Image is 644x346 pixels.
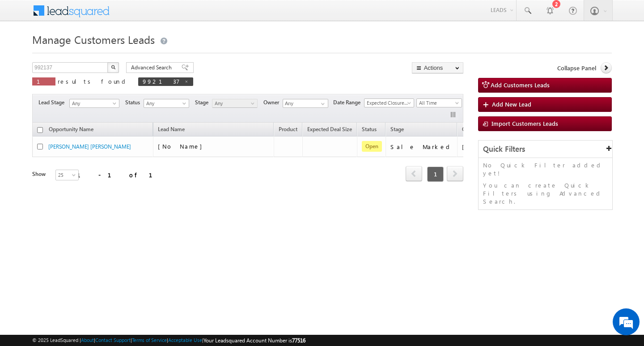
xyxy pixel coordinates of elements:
[283,99,328,108] input: Type to Search
[491,81,550,89] span: Add Customers Leads
[77,170,163,180] div: 1 - 1 of 1
[32,336,305,345] span: © 2025 LeadSquared | | | | |
[32,32,155,47] span: Manage Customers Leads
[212,99,258,108] a: Any
[49,126,93,132] span: Opportunity Name
[70,99,116,107] span: Any
[483,161,608,177] p: No Quick Filter added yet!
[292,337,305,344] span: 77516
[479,141,612,158] div: Quick Filters
[58,77,129,85] span: results found
[492,100,531,108] span: Add New Lead
[263,98,283,107] span: Owner
[37,127,43,133] input: Check all records
[412,62,463,73] button: Actions
[307,126,352,132] span: Expected Deal Size
[316,99,327,108] a: Show All Items
[153,124,189,136] span: Lead Name
[81,337,94,343] a: About
[56,171,80,179] span: 25
[333,98,364,107] span: Date Range
[557,64,596,72] span: Collapse Panel
[132,337,167,343] a: Terms of Service
[364,99,411,107] span: Expected Closure Date
[303,124,356,136] a: Expected Deal Size
[158,142,207,150] span: [No Name]
[55,170,79,180] a: 25
[462,143,551,151] div: [PERSON_NAME] [PERSON_NAME]
[417,99,459,107] span: All Time
[279,126,297,132] span: Product
[69,99,119,108] a: Any
[143,77,180,85] span: 992137
[131,64,174,72] span: Advanced Search
[447,167,463,181] a: next
[144,99,189,108] a: Any
[37,77,51,85] span: 1
[462,126,478,132] span: Owner
[416,98,462,107] a: All Time
[386,124,408,136] a: Stage
[111,65,115,69] img: Search
[203,337,305,344] span: Your Leadsquared Account Number is
[168,337,202,343] a: Acceptable Use
[390,143,453,151] div: Sale Marked
[491,120,558,127] span: Import Customers Leads
[212,99,255,107] span: Any
[427,167,444,182] span: 1
[38,98,68,107] span: Lead Stage
[125,98,144,107] span: Status
[406,167,422,181] a: prev
[362,141,382,152] span: Open
[32,170,48,178] div: Show
[144,99,186,107] span: Any
[195,98,212,107] span: Stage
[95,337,131,343] a: Contact Support
[483,181,608,205] p: You can create Quick Filters using Advanced Search.
[406,166,422,181] span: prev
[48,143,131,150] a: [PERSON_NAME] [PERSON_NAME]
[390,126,404,132] span: Stage
[447,166,463,181] span: next
[364,98,414,107] a: Expected Closure Date
[44,124,98,136] a: Opportunity Name
[357,124,381,136] a: Status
